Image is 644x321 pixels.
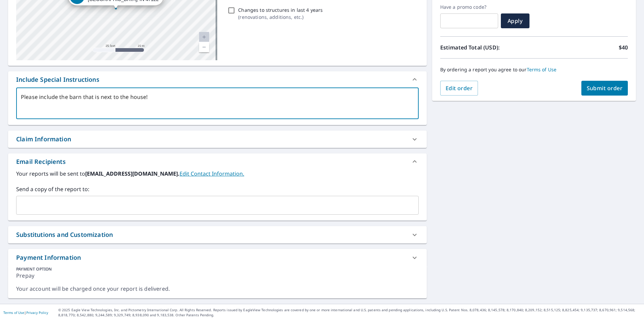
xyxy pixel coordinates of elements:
p: By ordering a report you agree to our [440,67,628,73]
div: Substitutions and Customization [8,226,427,243]
p: Changes to structures in last 4 years [238,6,323,13]
textarea: Please include the barn that is next to the house! [21,94,414,113]
div: Payment Information [8,249,427,266]
div: Include Special Instructions [16,75,99,84]
a: Terms of Use [527,66,557,73]
p: © 2025 Eagle View Technologies, Inc. and Pictometry International Corp. All Rights Reserved. Repo... [58,308,641,318]
a: Privacy Policy [26,310,48,315]
p: Estimated Total (USD): [440,43,534,51]
span: Apply [506,17,524,25]
p: | [3,311,48,315]
div: Email Recipients [8,153,427,170]
b: [EMAIL_ADDRESS][DOMAIN_NAME]. [85,170,180,177]
button: Submit order [581,81,628,96]
button: Edit order [440,81,478,96]
span: Submit order [587,84,623,92]
div: Prepay [16,272,419,285]
div: Your account will be charged once your report is delivered. [16,285,419,293]
label: Have a promo code? [440,4,498,10]
label: Send a copy of the report to: [16,185,419,193]
div: Payment Information [16,253,81,262]
a: Terms of Use [3,310,24,315]
a: Current Level 20, Zoom In Disabled [199,32,209,42]
button: Apply [501,13,529,28]
div: Email Recipients [16,157,66,166]
span: Edit order [446,84,473,92]
div: PAYMENT OPTION [16,266,419,272]
label: Your reports will be sent to [16,170,419,178]
div: Claim Information [8,131,427,148]
p: $40 [619,43,628,51]
div: Include Special Instructions [8,71,427,87]
p: ( renovations, additions, etc. ) [238,13,323,21]
div: Substitutions and Customization [16,230,113,239]
div: Claim Information [16,135,71,144]
a: Current Level 20, Zoom Out [199,42,209,52]
a: EditContactInfo [180,170,244,177]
